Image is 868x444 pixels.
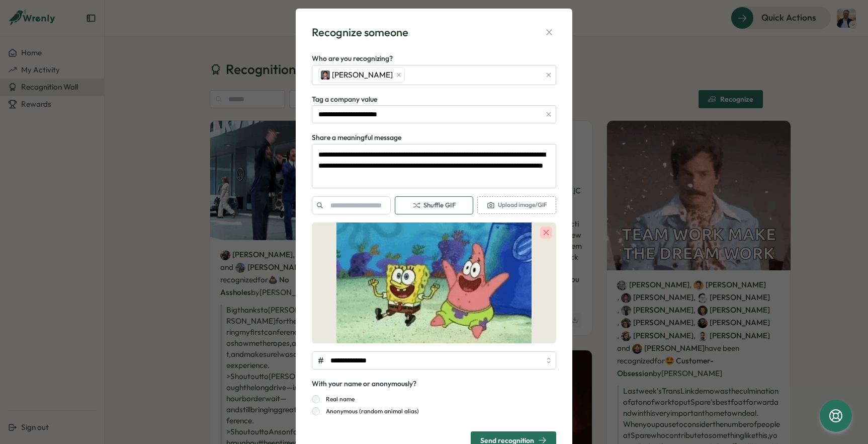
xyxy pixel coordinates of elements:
[312,25,408,40] div: Recognize someone
[312,53,393,64] label: Who are you recognizing?
[312,379,416,390] div: With your name or anonymously?
[395,196,474,214] button: Shuffle GIF
[412,201,456,210] span: Shuffle GIF
[312,223,556,343] img: gif
[312,94,377,105] label: Tag a company value
[321,70,330,80] img: Valdi Ratu
[320,407,419,415] label: Anonymous (random animal alias)
[332,69,393,81] span: [PERSON_NAME]
[320,395,355,403] label: Real name
[312,132,401,143] label: Share a meaningful message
